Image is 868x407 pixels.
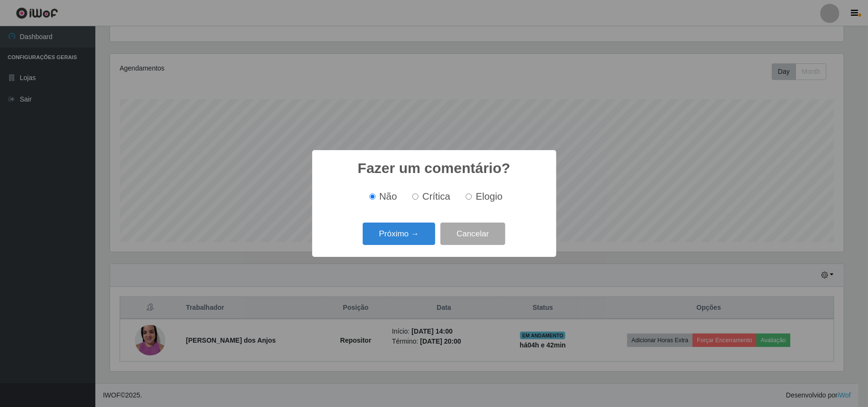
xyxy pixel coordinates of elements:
input: Crítica [412,193,419,200]
span: Não [379,191,397,202]
input: Elogio [466,193,472,200]
span: Elogio [476,191,502,202]
input: Não [369,193,376,200]
button: Cancelar [440,223,505,245]
h2: Fazer um comentário? [357,160,510,177]
span: Crítica [422,191,450,202]
button: Próximo → [363,223,435,245]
